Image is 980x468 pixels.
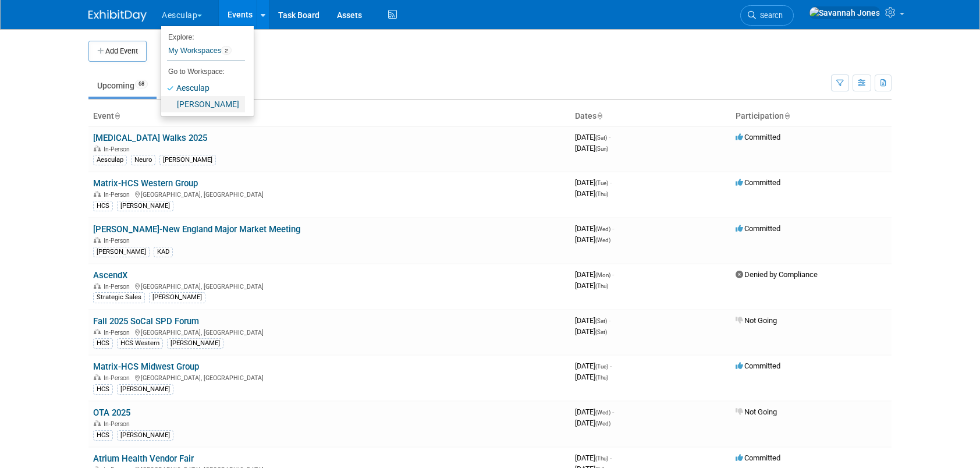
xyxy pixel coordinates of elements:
[93,384,113,395] div: HCS
[595,191,608,197] span: (Thu)
[736,133,780,141] span: Committed
[609,316,610,325] span: -
[104,146,133,153] span: In-Person
[736,316,777,325] span: Not Going
[93,201,113,211] div: HCS
[135,80,148,88] span: 68
[575,189,608,198] span: [DATE]
[93,133,207,143] a: [MEDICAL_DATA] Walks 2025
[159,75,210,97] a: Past429
[94,374,101,380] img: In-Person Event
[93,361,199,372] a: Matrix-HCS Midwest Group
[104,283,133,290] span: In-Person
[117,201,173,211] div: [PERSON_NAME]
[784,111,790,120] a: Sort by Participation Type
[596,111,602,120] a: Sort by Start Date
[104,191,133,198] span: In-Person
[149,292,205,303] div: [PERSON_NAME]
[93,430,113,441] div: HCS
[575,178,612,187] span: [DATE]
[93,407,130,418] a: OTA 2025
[93,316,199,327] a: Fall 2025 SoCal SPD Forum
[595,134,607,141] span: (Sat)
[94,146,101,151] img: In-Person Event
[575,270,614,279] span: [DATE]
[93,224,300,235] a: [PERSON_NAME]-New England Major Market Meeting
[161,30,245,41] li: Explore:
[612,270,614,279] span: -
[221,46,231,55] span: 2
[595,283,608,289] span: (Thu)
[575,419,610,427] span: [DATE]
[595,409,610,416] span: (Wed)
[595,329,607,335] span: (Sat)
[610,178,612,187] span: -
[88,107,570,126] th: Event
[575,373,608,381] span: [DATE]
[595,420,610,427] span: (Wed)
[93,247,150,257] div: [PERSON_NAME]
[93,338,113,349] div: HCS
[161,64,245,79] li: Go to Workspace:
[736,178,780,187] span: Committed
[610,453,612,462] span: -
[93,281,566,290] div: [GEOGRAPHIC_DATA], [GEOGRAPHIC_DATA]
[595,374,608,381] span: (Thu)
[736,270,818,279] span: Denied by Compliance
[575,361,612,370] span: [DATE]
[93,189,566,198] div: [GEOGRAPHIC_DATA], [GEOGRAPHIC_DATA]
[161,80,245,96] a: Aesculap
[93,373,566,382] div: [GEOGRAPHIC_DATA], [GEOGRAPHIC_DATA]
[575,235,610,244] span: [DATE]
[595,180,608,186] span: (Tue)
[575,224,614,233] span: [DATE]
[575,327,607,336] span: [DATE]
[104,374,133,382] span: In-Person
[595,226,610,232] span: (Wed)
[575,407,614,416] span: [DATE]
[104,329,133,336] span: In-Person
[88,41,147,62] button: Add Event
[575,144,608,153] span: [DATE]
[575,316,610,325] span: [DATE]
[595,146,608,152] span: (Sun)
[131,155,155,165] div: Neuro
[595,272,610,278] span: (Mon)
[94,237,101,243] img: In-Person Event
[736,453,780,462] span: Committed
[809,6,880,19] img: Savannah Jones
[94,191,101,197] img: In-Person Event
[731,107,892,126] th: Participation
[595,363,608,370] span: (Tue)
[740,5,794,26] a: Search
[595,318,607,324] span: (Sat)
[93,155,127,165] div: Aesculap
[736,361,780,370] span: Committed
[117,430,173,441] div: [PERSON_NAME]
[88,75,157,97] a: Upcoming68
[104,420,133,428] span: In-Person
[94,329,101,335] img: In-Person Event
[609,133,610,141] span: -
[736,224,780,233] span: Committed
[93,270,127,281] a: AscendX
[575,281,608,290] span: [DATE]
[167,41,245,61] a: My Workspaces2
[93,178,198,189] a: Matrix-HCS Western Group
[736,407,777,416] span: Not Going
[610,361,612,370] span: -
[167,338,223,349] div: [PERSON_NAME]
[88,10,147,22] img: ExhibitDay
[94,420,101,426] img: In-Person Event
[756,11,783,20] span: Search
[159,155,216,165] div: [PERSON_NAME]
[161,96,245,112] a: [PERSON_NAME]
[570,107,731,126] th: Dates
[575,453,612,462] span: [DATE]
[575,133,610,141] span: [DATE]
[117,384,173,395] div: [PERSON_NAME]
[595,455,608,462] span: (Thu)
[104,237,133,244] span: In-Person
[595,237,610,243] span: (Wed)
[154,247,173,257] div: KAD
